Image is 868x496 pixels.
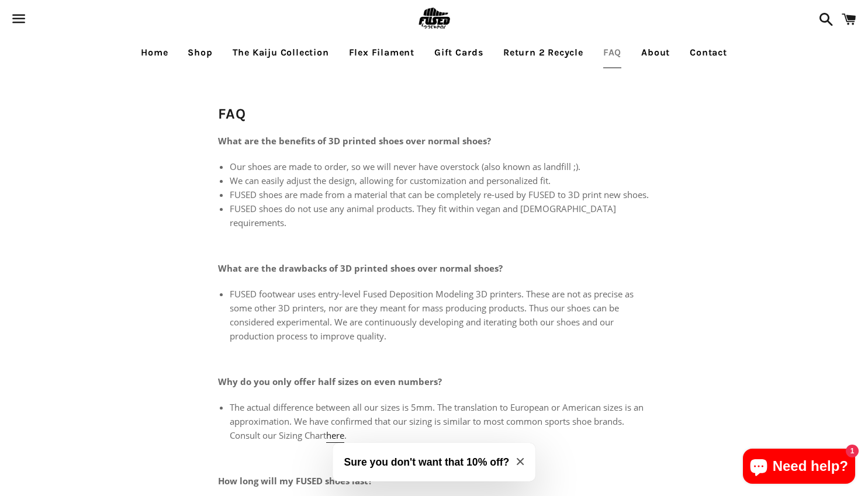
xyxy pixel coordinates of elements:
strong: What are the drawbacks of 3D printed shoes over normal shoes? [218,262,503,274]
strong: How long will my FUSED shoes last? [218,475,372,487]
li: Our shoes are made to order, so we will never have overstock (also known as landfill ;). [230,159,651,174]
strong: What are the benefits of 3D printed shoes over normal shoes? [218,135,491,147]
a: About [632,38,679,67]
a: The Kaiju Collection [224,38,338,67]
a: Return 2 Recycle [494,38,592,67]
a: Gift Cards [426,38,492,67]
a: Home [132,38,177,67]
a: here [326,429,344,443]
li: The actual difference between all our sizes is 5mm. The translation to European or American sizes... [230,400,651,442]
li: FUSED shoes do not use any animal products. They fit within vegan and [DEMOGRAPHIC_DATA] requirem... [230,202,651,230]
a: Contact [681,38,736,67]
a: FAQ [594,38,630,67]
strong: Why do you only offer half sizes on even numbers? [218,376,442,387]
inbox-online-store-chat: Shopify online store chat [739,449,859,487]
a: Flex Filament [340,38,423,67]
li: FUSED footwear uses entry-level Fused Deposition Modeling 3D printers. These are not as precise a... [230,287,651,343]
li: We can easily adjust the design, allowing for customization and personalized fit. [230,174,651,188]
h1: FAQ [218,103,651,124]
a: Shop [179,38,221,67]
li: FUSED shoes are made from a material that can be completely re-used by FUSED to 3D print new shoes. [230,188,651,202]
